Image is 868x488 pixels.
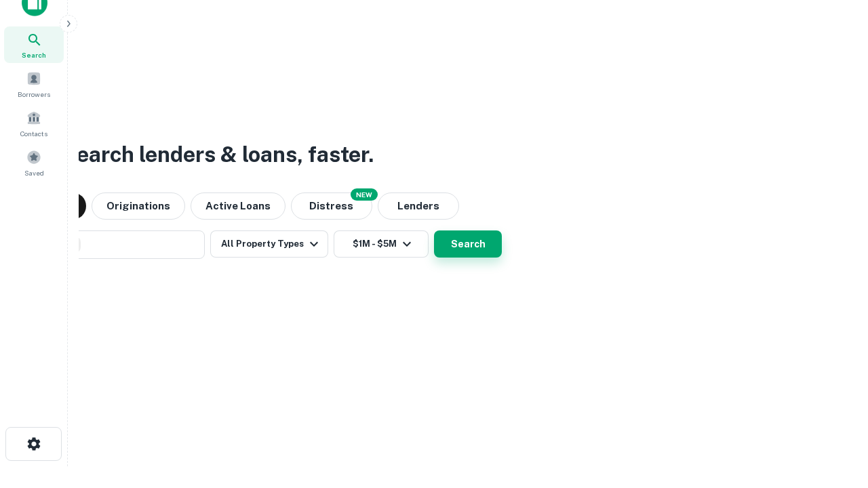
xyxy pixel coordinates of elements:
span: Borrowers [18,89,50,100]
a: Saved [4,144,64,181]
span: Contacts [20,128,47,139]
button: Search distressed loans with lien and other non-mortgage details. [291,192,372,220]
span: Search [22,49,46,60]
button: Search [434,230,502,258]
div: NEW [351,188,378,201]
button: All Property Types [210,230,328,258]
button: $1M - $5M [334,230,429,258]
a: Borrowers [4,66,64,102]
a: Contacts [4,105,64,142]
a: Search [4,26,64,63]
button: Originations [92,192,185,220]
button: Active Loans [191,192,285,220]
button: Lenders [378,192,459,220]
h3: Search lenders & loans, faster. [62,138,374,171]
span: Saved [24,167,44,178]
iframe: Chat Widget [800,380,868,445]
